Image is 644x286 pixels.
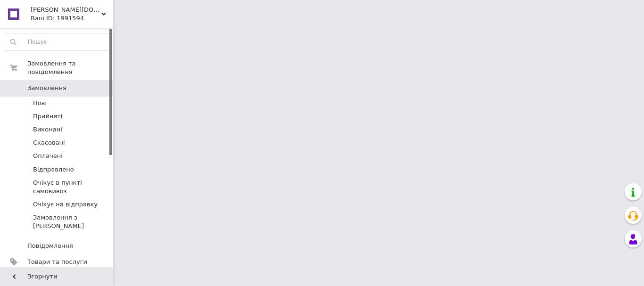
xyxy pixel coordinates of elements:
[33,125,62,134] span: Виконані
[5,33,111,50] input: Пошук
[33,213,110,230] span: Замовлення з [PERSON_NAME]
[31,6,101,14] span: stepler.in.ua - товари для Туризму | Спорту | Активного Відпочинку
[27,59,113,76] span: Замовлення та повідомлення
[33,200,98,209] span: Очікує на відправку
[27,242,73,250] span: Повідомлення
[33,165,74,174] span: Відправлено
[33,179,110,196] span: Очікує в пункті самовивоз
[33,112,62,121] span: Прийняті
[33,139,65,147] span: Скасовані
[27,258,87,266] span: Товари та послуги
[27,84,66,92] span: Замовлення
[33,152,63,160] span: Оплачені
[31,14,113,23] div: Ваш ID: 1991594
[33,99,47,107] span: Нові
